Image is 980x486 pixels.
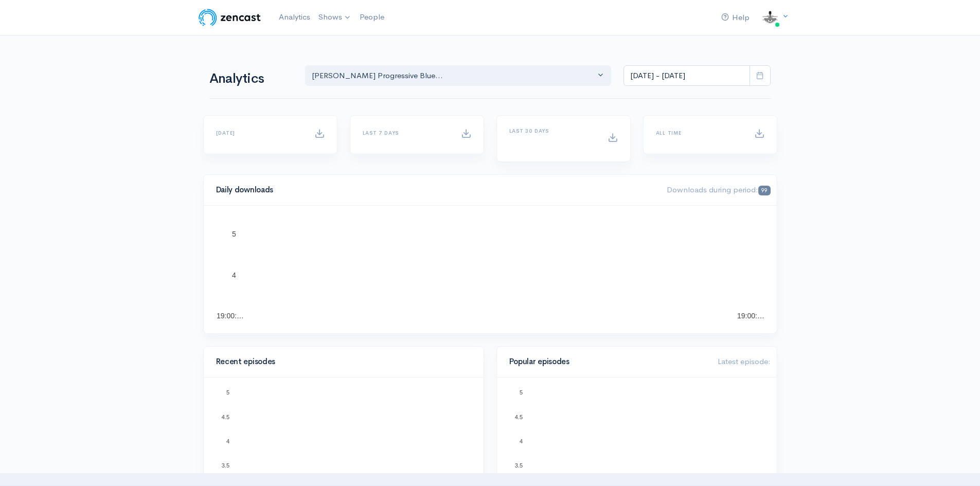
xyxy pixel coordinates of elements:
h4: Recent episodes [216,357,465,366]
span: 99 [758,186,770,195]
text: 5 [226,389,229,395]
text: 4.5 [514,413,522,420]
a: Shows [314,6,355,29]
button: T Shaw's Progressive Blue... [305,65,612,86]
a: People [355,6,388,28]
text: 3.5 [221,462,229,469]
img: ... [760,7,780,28]
a: Analytics [275,6,314,28]
text: 19:00:… [217,312,244,320]
h6: [DATE] [216,130,302,136]
text: 4.5 [221,413,229,420]
h4: Popular episodes [509,357,705,366]
span: Latest episode: [718,356,771,366]
input: analytics date range selector [623,65,750,86]
a: Help [717,7,754,29]
iframe: gist-messenger-bubble-iframe [945,451,970,476]
h6: All time [656,130,742,136]
div: [PERSON_NAME] Progressive Blue... [312,70,596,82]
text: 4 [232,271,236,279]
h6: Last 7 days [363,130,449,136]
text: 4 [226,438,229,444]
text: 3.5 [514,462,522,469]
text: 5 [232,230,236,238]
text: 19:00:… [737,312,764,320]
svg: A chart. [216,218,764,321]
img: ZenCast Logo [197,7,262,28]
span: Downloads during period: [667,185,770,194]
h1: Analytics [209,71,293,86]
h4: Daily downloads [216,186,655,194]
text: 5 [519,389,522,395]
text: 4 [519,438,522,444]
h6: Last 30 days [509,128,595,134]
